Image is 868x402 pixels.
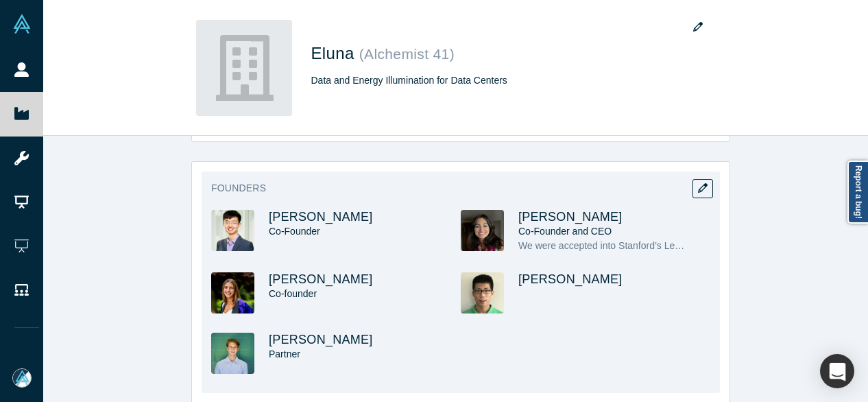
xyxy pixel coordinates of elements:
img: Roya Meykadeh's Profile Image [461,210,504,251]
small: ( Alchemist 41 ) [359,46,455,62]
a: [PERSON_NAME] [269,333,373,346]
img: Hannah Lipman's Profile Image [211,272,254,314]
img: Tony Liu's Profile Image [461,272,504,314]
span: Co-Founder and CEO [518,226,612,237]
div: Data and Energy Illumination for Data Centers [311,73,695,88]
a: Report a bug! [847,161,868,224]
a: [PERSON_NAME] [269,210,373,224]
span: Co-founder [269,288,317,299]
img: Alchemist Vault Logo [12,14,32,34]
a: [PERSON_NAME] [269,272,373,286]
span: Partner [269,348,300,359]
img: Fred Fan's Profile Image [211,210,254,251]
span: Co-Founder [269,226,320,237]
img: Mia Scott's Account [12,368,32,388]
img: Eluna's Logo [196,20,292,116]
a: [PERSON_NAME] [518,272,623,286]
a: [PERSON_NAME] [518,210,623,224]
span: Eluna [311,44,359,62]
h3: Founders [211,181,691,196]
img: Milo Petropoulos's Profile Image [211,333,254,374]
